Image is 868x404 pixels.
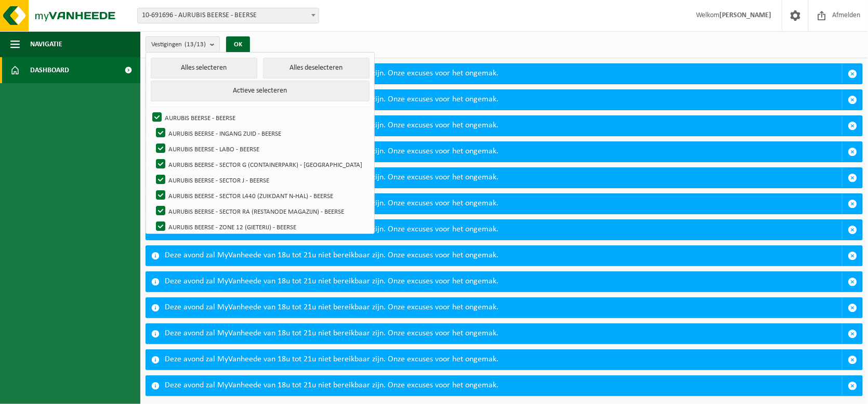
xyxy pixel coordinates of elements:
strong: [PERSON_NAME] [719,11,771,19]
div: Deze avond zal MyVanheede van 18u tot 21u niet bereikbaar zijn. Onze excuses voor het ongemak. [165,90,842,110]
label: AURUBIS BEERSE - SECTOR G (CONTAINERPARK) - [GEOGRAPHIC_DATA] [154,157,369,172]
span: 10-691696 - AURUBIS BEERSE - BEERSE [137,8,319,23]
span: Navigatie [30,31,62,57]
div: Deze avond zal MyVanheede van 18u tot 21u niet bereikbaar zijn. Onze excuses voor het ongemak. [165,116,842,136]
div: Deze avond zal MyVanheede van 18u tot 21u niet bereikbaar zijn. Onze excuses voor het ongemak. [165,64,842,84]
div: Deze avond zal MyVanheede van 18u tot 21u niet bereikbaar zijn. Onze excuses voor het ongemak. [165,298,842,318]
count: (13/13) [185,41,206,48]
div: Deze avond zal MyVanheede van 18u tot 21u niet bereikbaar zijn. Onze excuses voor het ongemak. [165,350,842,370]
button: Alles deselecteren [263,58,369,79]
label: AURUBIS BEERSE - BEERSE [150,110,369,125]
button: OK [226,36,250,53]
span: 10-691696 - AURUBIS BEERSE - BEERSE [138,8,319,23]
label: AURUBIS BEERSE - SECTOR L440 (ZUIKDANT N-HAL) - BEERSE [154,188,369,203]
label: AURUBIS BEERSE - SECTOR RA (RESTANODE MAGAZIJN) - BEERSE [154,203,369,219]
label: AURUBIS BEERSE - INGANG ZUID - BEERSE [154,125,369,141]
div: Deze avond zal MyVanheede van 18u tot 21u niet bereikbaar zijn. Onze excuses voor het ongemak. [165,246,842,266]
button: Alles selecteren [151,58,257,79]
div: Deze avond zal MyVanheede van 18u tot 21u niet bereikbaar zijn. Onze excuses voor het ongemak. [165,324,842,344]
div: Deze avond zal MyVanheede van 18u tot 21u niet bereikbaar zijn. Onze excuses voor het ongemak. [165,142,842,162]
div: Deze avond zal MyVanheede van 18u tot 21u niet bereikbaar zijn. Onze excuses voor het ongemak. [165,168,842,188]
button: Vestigingen(13/13) [146,36,220,52]
label: AURUBIS BEERSE - ZONE 12 (GIETERIJ) - BEERSE [154,219,369,234]
span: Dashboard [30,57,69,83]
div: Deze avond zal MyVanheede van 18u tot 21u niet bereikbaar zijn. Onze excuses voor het ongemak. [165,376,842,396]
label: AURUBIS BEERSE - LABO - BEERSE [154,141,369,157]
button: Actieve selecteren [151,81,369,101]
span: Vestigingen [151,37,206,53]
label: AURUBIS BEERSE - SECTOR J - BEERSE [154,172,369,188]
div: Deze avond zal MyVanheede van 18u tot 21u niet bereikbaar zijn. Onze excuses voor het ongemak. [165,194,842,214]
div: Deze avond zal MyVanheede van 18u tot 21u niet bereikbaar zijn. Onze excuses voor het ongemak. [165,272,842,292]
div: Deze avond zal MyVanheede van 18u tot 21u niet bereikbaar zijn. Onze excuses voor het ongemak. [165,220,842,240]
